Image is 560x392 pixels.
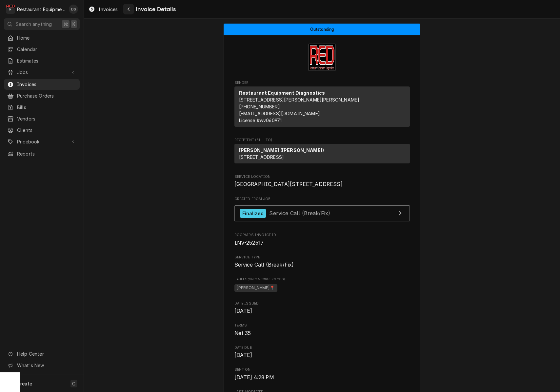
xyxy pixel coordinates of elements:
[4,67,80,78] a: Go to Jobs
[17,362,76,369] span: What's New
[234,181,343,187] span: [GEOGRAPHIC_DATA][STREET_ADDRESS]
[98,6,118,13] span: Invoices
[4,44,80,55] a: Calendar
[234,138,410,166] div: Invoice Recipient
[234,180,410,188] span: Service Location
[248,277,285,281] span: (Only Visible to You)
[4,32,80,43] a: Home
[6,5,15,14] div: R
[234,352,252,358] span: [DATE]
[17,81,76,88] span: Invoices
[234,233,410,247] div: Roopairs Invoice ID
[86,4,120,15] a: Invoices
[239,90,325,96] strong: Restaurant Equipment Diagnostics
[234,80,410,85] span: Sender
[234,367,410,381] div: Sent On
[310,27,334,31] span: Outstanding
[234,323,410,337] div: Terms
[234,329,410,337] span: Terms
[234,374,410,382] span: Sent On
[4,18,80,30] button: Search anything⌘K
[17,6,65,13] div: Restaurant Equipment Diagnostics
[234,80,410,130] div: Invoice Sender
[234,277,410,293] div: [object Object]
[4,55,80,66] a: Estimates
[17,350,76,357] span: Help Center
[4,136,80,147] a: Go to Pricebook
[234,255,410,260] span: Service Type
[4,79,80,90] a: Invoices
[234,255,410,269] div: Service Type
[4,348,80,359] a: Go to Help Center
[234,330,251,336] span: Net 35
[234,144,410,163] div: Recipient (Bill To)
[6,5,15,14] div: Restaurant Equipment Diagnostics's Avatar
[4,360,80,371] a: Go to What's New
[17,34,76,41] span: Home
[239,104,280,109] a: [PHONE_NUMBER]
[17,127,76,134] span: Clients
[17,57,76,64] span: Estimates
[69,5,78,14] div: Derek Stewart's Avatar
[234,283,410,293] span: [object Object]
[234,174,410,188] div: Service Location
[234,233,410,238] span: Roopairs Invoice ID
[4,148,80,159] a: Reports
[234,284,277,292] span: [PERSON_NAME]📍
[234,351,410,359] span: Date Due
[234,307,410,315] span: Date Issued
[17,138,67,145] span: Pricebook
[72,21,75,28] span: K
[17,92,76,99] span: Purchase Orders
[17,46,76,53] span: Calendar
[234,261,410,269] span: Service Type
[4,102,80,113] a: Bills
[17,104,76,111] span: Bills
[16,21,52,28] span: Search anything
[239,154,284,160] span: [STREET_ADDRESS]
[269,210,330,216] span: Service Call (Break/Fix)
[234,174,410,179] span: Service Location
[4,125,80,136] a: Clients
[234,345,410,359] div: Date Due
[234,144,410,166] div: Recipient (Bill To)
[239,147,324,153] strong: [PERSON_NAME] ([PERSON_NAME])
[234,86,410,129] div: Sender
[17,115,76,122] span: Vendors
[69,5,78,14] div: DS
[4,90,80,101] a: Purchase Orders
[234,262,294,268] span: Service Call (Break/Fix)
[234,367,410,372] span: Sent On
[134,5,175,14] span: Invoice Details
[239,111,320,116] a: [EMAIL_ADDRESS][DOMAIN_NAME]
[4,113,80,124] a: Vendors
[17,69,67,76] span: Jobs
[234,345,410,350] span: Date Due
[234,308,252,314] span: [DATE]
[234,301,410,315] div: Date Issued
[234,277,410,282] span: Labels
[72,380,75,387] span: C
[234,323,410,328] span: Terms
[234,138,410,143] span: Recipient (Bill To)
[234,86,410,127] div: Sender
[234,240,264,246] span: INV-252517
[234,196,410,225] div: Created From Job
[234,374,274,381] span: [DATE] 4:28 PM
[308,44,336,71] img: Logo
[234,196,410,202] span: Created From Job
[234,205,410,221] a: View Job
[63,21,68,28] span: ⌘
[234,301,410,306] span: Date Issued
[240,209,266,218] div: Finalized
[239,118,282,123] span: License # wv060971
[234,239,410,247] span: Roopairs Invoice ID
[17,381,32,386] span: Create
[239,97,360,103] span: [STREET_ADDRESS][PERSON_NAME][PERSON_NAME]
[123,4,134,14] button: Navigate back
[224,24,420,35] div: Status
[17,150,76,157] span: Reports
